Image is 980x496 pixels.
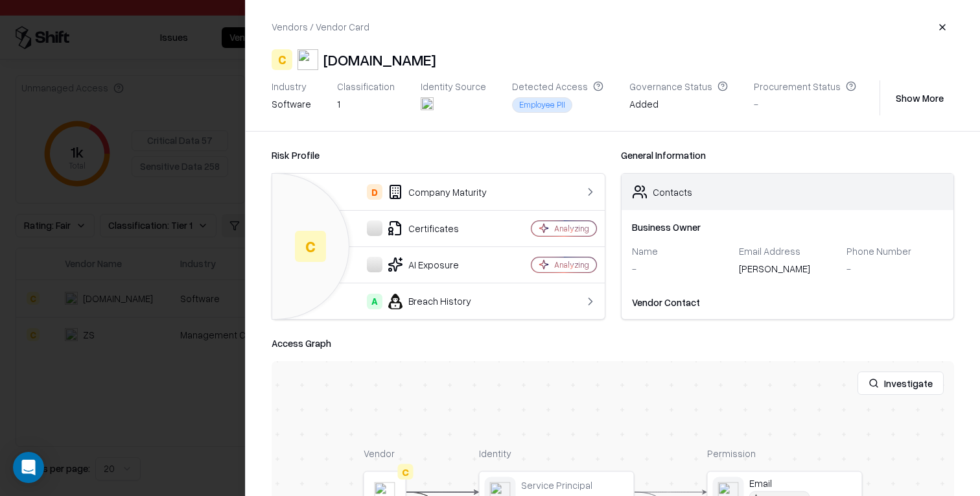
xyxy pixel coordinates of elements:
div: software [272,97,311,111]
div: Vendor [364,447,406,460]
div: Employee PII [512,97,572,112]
div: Analyzing [554,223,589,234]
div: Identity [479,447,635,460]
div: - [846,262,944,276]
div: D [367,184,382,200]
button: Show More [885,86,954,110]
div: Company Maturity [283,184,506,200]
div: [DOMAIN_NAME] [323,49,436,70]
div: General Information [621,147,955,163]
div: Procurement Status [754,80,856,92]
div: Service Principal [521,479,629,491]
div: C [398,464,414,479]
div: Classification [337,80,395,92]
div: C [272,49,292,70]
div: Governance Status [629,80,728,92]
img: commercetools.com [297,49,318,70]
div: Business Owner [632,220,944,234]
div: - [632,262,729,276]
div: C [295,231,326,262]
div: Detected Access [512,80,603,92]
div: - [754,97,856,111]
div: Access Graph [272,335,954,351]
div: 1 [337,97,395,111]
div: AI Exposure [283,257,506,272]
div: Phone Number [846,245,944,257]
div: Permission [707,447,863,460]
div: Analyzing [554,259,589,270]
div: Vendors / Vendor Card [272,20,369,34]
div: Email Address [739,245,836,257]
div: Certificates [283,220,506,236]
div: Breach History [283,294,506,309]
div: Vendor Contact [632,296,944,309]
div: [PERSON_NAME] [739,262,836,280]
div: A [367,294,382,309]
div: Industry [272,80,311,92]
button: Investigate [857,372,944,395]
div: Identity Source [421,80,486,92]
div: Contacts [653,185,692,199]
div: Email [749,477,857,488]
img: entra.microsoft.com [421,97,434,110]
div: Name [632,245,729,257]
div: Added [629,97,728,115]
div: Risk Profile [272,147,605,163]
